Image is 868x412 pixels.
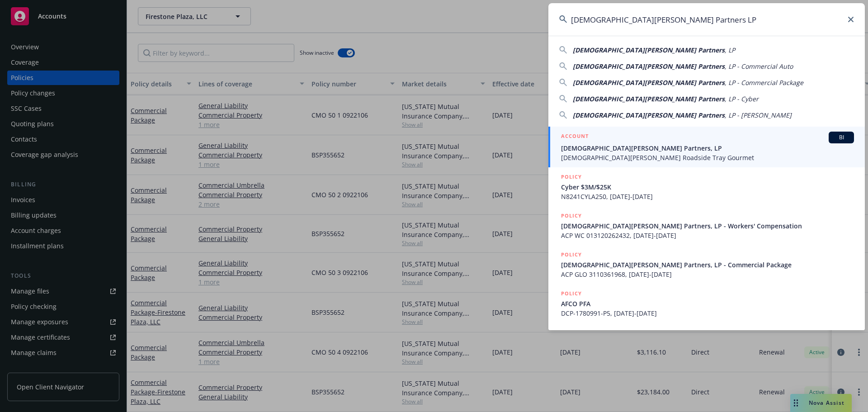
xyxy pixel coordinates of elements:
[561,231,854,240] span: ACP WC 013120262432, [DATE]-[DATE]
[548,127,865,167] a: ACCOUNTBI[DEMOGRAPHIC_DATA][PERSON_NAME] Partners, LP[DEMOGRAPHIC_DATA][PERSON_NAME] Roadside Tra...
[573,46,725,54] span: [DEMOGRAPHIC_DATA][PERSON_NAME] Partners
[725,46,735,54] span: , LP
[548,323,865,362] a: POLICY
[548,245,865,284] a: POLICY[DEMOGRAPHIC_DATA][PERSON_NAME] Partners, LP - Commercial PackageACP GLO 3110361968, [DATE]...
[561,182,854,192] span: Cyber $3M/$25K
[573,111,725,119] span: [DEMOGRAPHIC_DATA][PERSON_NAME] Partners
[548,167,865,206] a: POLICYCyber $3M/$25KN8241CYLA250, [DATE]-[DATE]
[561,211,582,220] h5: POLICY
[561,328,582,337] h5: POLICY
[561,250,582,259] h5: POLICY
[832,133,850,142] span: BI
[561,221,854,231] span: [DEMOGRAPHIC_DATA][PERSON_NAME] Partners, LP - Workers' Compensation
[561,289,582,298] h5: POLICY
[725,111,792,119] span: , LP - [PERSON_NAME]
[561,270,854,279] span: ACP GLO 3110361968, [DATE]-[DATE]
[548,206,865,245] a: POLICY[DEMOGRAPHIC_DATA][PERSON_NAME] Partners, LP - Workers' CompensationACP WC 013120262432, [D...
[561,172,582,181] h5: POLICY
[573,95,725,103] span: [DEMOGRAPHIC_DATA][PERSON_NAME] Partners
[561,308,854,318] span: DCP-1780991-P5, [DATE]-[DATE]
[561,299,854,308] span: AFCO PFA
[561,153,854,162] span: [DEMOGRAPHIC_DATA][PERSON_NAME] Roadside Tray Gourmet
[548,3,865,36] input: Search...
[561,192,854,201] span: N8241CYLA250, [DATE]-[DATE]
[561,143,854,153] span: [DEMOGRAPHIC_DATA][PERSON_NAME] Partners, LP
[725,78,803,87] span: , LP - Commercial Package
[548,284,865,323] a: POLICYAFCO PFADCP-1780991-P5, [DATE]-[DATE]
[561,260,854,270] span: [DEMOGRAPHIC_DATA][PERSON_NAME] Partners, LP - Commercial Package
[561,132,589,142] h5: ACCOUNT
[725,62,793,71] span: , LP - Commercial Auto
[573,62,725,71] span: [DEMOGRAPHIC_DATA][PERSON_NAME] Partners
[725,95,759,103] span: , LP - Cyber
[573,78,725,87] span: [DEMOGRAPHIC_DATA][PERSON_NAME] Partners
